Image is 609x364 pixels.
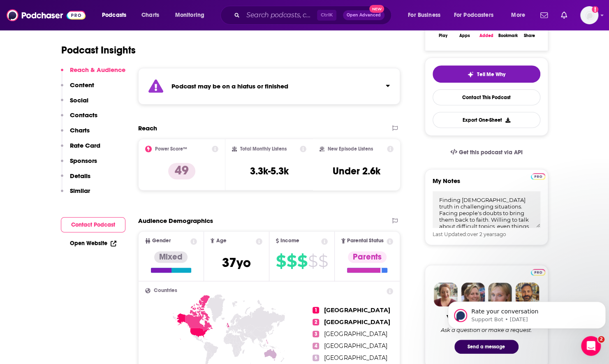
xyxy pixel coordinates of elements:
[445,284,609,342] iframe: Intercom notifications message
[402,9,451,22] button: open menu
[488,283,512,306] img: Jules Profile
[433,89,540,105] a: Contact This Podcast
[458,149,522,156] span: Get this podcast via API
[70,111,97,119] p: Contacts
[313,331,319,337] span: 3
[580,6,598,24] img: User Profile
[243,9,317,22] input: Search podcasts, credits, & more...
[524,33,535,38] div: Share
[498,33,517,38] div: Bookmark
[477,71,505,78] span: Tell Me Why
[454,9,493,21] span: For Podcasters
[168,163,195,179] p: 49
[152,238,171,243] span: Gender
[250,165,288,177] h3: 3.3k-5.3k
[333,165,380,177] h3: Under 2.6k
[61,111,97,126] button: Contacts
[61,96,88,111] button: Social
[317,10,336,21] span: Ctrl K
[439,33,447,38] div: Play
[61,66,125,81] button: Reach & Audience
[276,255,286,268] span: $
[61,141,100,157] button: Rate Card
[459,33,470,38] div: Apps
[138,68,401,104] section: Click to expand status details
[61,81,94,96] button: Content
[444,142,529,162] a: Get this podcast via API
[347,13,381,17] span: Open Advanced
[70,172,90,180] p: Details
[308,255,317,268] span: $
[70,66,125,74] p: Reach & Audience
[581,336,601,356] iframe: Intercom live chat
[505,9,535,22] button: open menu
[348,251,387,263] div: Parents
[175,9,204,21] span: Monitoring
[240,146,287,152] h2: Total Monthly Listens
[297,255,307,268] span: $
[408,9,440,21] span: For Business
[531,173,545,180] img: Podchaser Pro
[141,9,159,21] span: Charts
[61,187,90,202] button: Similar
[280,238,299,243] span: Income
[433,112,540,128] button: Export One-Sheet
[154,251,188,263] div: Mixed
[96,9,137,22] button: open menu
[228,6,399,25] div: Search podcasts, credits, & more...
[433,65,540,83] button: tell me why sparkleTell Me Why
[61,44,136,56] h1: Podcast Insights
[531,269,545,276] img: Podchaser Pro
[169,9,215,22] button: open menu
[454,340,519,354] button: Send a message
[102,9,126,21] span: Podcasts
[70,187,90,195] p: Similar
[343,10,384,20] button: Open AdvancedNew
[313,307,319,313] span: 1
[70,81,94,89] p: Content
[558,8,570,22] a: Show notifications dropdown
[531,268,545,276] a: Pro website
[138,217,213,225] h2: Audience Demographics
[328,146,373,152] h2: New Episode Listens
[461,283,485,306] img: Barbara Profile
[347,238,384,243] span: Parental Status
[580,6,598,24] button: Show profile menu
[433,177,540,191] label: My Notes
[70,141,100,149] p: Rate Card
[216,238,226,243] span: Age
[324,306,390,314] span: [GEOGRAPHIC_DATA]
[441,327,532,333] div: Ask a question or make a request.
[136,9,164,22] a: Charts
[70,126,90,134] p: Charts
[515,283,539,306] img: Jon Profile
[138,124,157,132] h2: Reach
[433,231,506,237] span: Last Updated: ago
[222,255,251,271] span: 37 yo
[467,231,497,237] span: over 2 years
[171,82,288,90] strong: Podcast may be on a hiatus or finished
[313,355,319,361] span: 5
[324,330,387,338] span: [GEOGRAPHIC_DATA]
[537,8,551,22] a: Show notifications dropdown
[531,172,545,180] a: Pro website
[434,283,458,306] img: Sydney Profile
[70,240,116,247] a: Open Website
[511,9,525,21] span: More
[155,146,187,152] h2: Power Score™
[318,255,328,268] span: $
[580,6,598,24] span: Logged in as nwierenga
[61,126,90,141] button: Charts
[7,7,86,23] img: Podchaser - Follow, Share and Rate Podcasts
[324,342,387,350] span: [GEOGRAPHIC_DATA]
[287,255,296,268] span: $
[154,288,177,293] span: Countries
[70,96,88,104] p: Social
[70,157,97,165] p: Sponsors
[324,318,390,326] span: [GEOGRAPHIC_DATA]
